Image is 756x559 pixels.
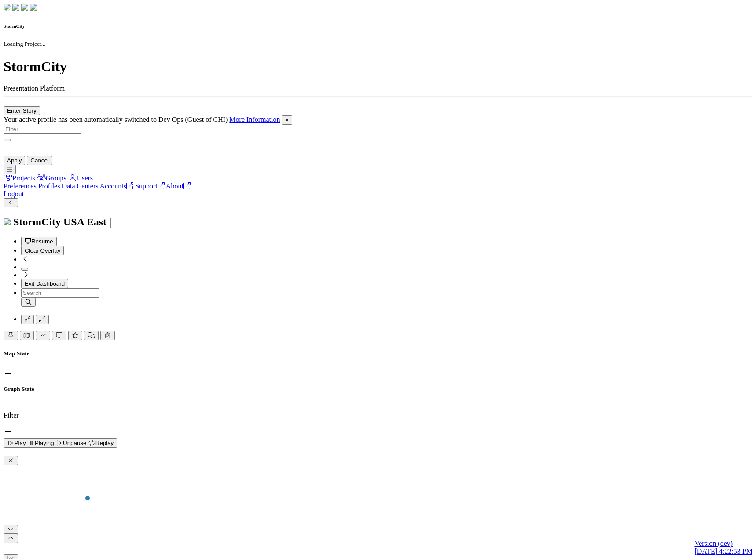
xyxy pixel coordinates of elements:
span: Replay [88,440,114,446]
a: Support [135,182,165,190]
img: chi-fish-up.png [21,4,28,11]
a: More Information [229,116,280,123]
img: chi-fish-down.png [12,4,19,11]
img: chi-fish-down.png [4,4,11,11]
a: About [166,182,191,190]
button: Close [282,115,292,125]
h5: Map State [4,350,752,357]
a: Data Centers [62,182,98,190]
button: Apply [4,156,25,165]
a: Preferences [4,182,37,190]
a: Projects [4,174,35,182]
button: Clear Overlay [21,246,64,255]
a: Users [68,174,93,182]
span: Playing [27,440,54,446]
span: [DATE] 4:22:53 PM [694,548,752,555]
h6: StormCity [4,23,752,29]
img: chi-fish-icon.svg [4,218,11,225]
h1: StormCity [4,59,752,75]
a: Accounts [100,182,133,190]
span: Unpause [55,440,86,446]
span: StormCity [13,216,61,228]
button: Cancel [27,156,52,165]
small: Loading Project... [4,40,46,47]
a: Groups [37,174,66,182]
span: × [285,117,289,123]
a: Version (dev) [DATE] 4:22:53 PM [694,540,752,555]
span: | [109,216,111,228]
input: Filter [4,125,81,134]
button: Play Playing Unpause Replay [4,438,117,448]
span: Presentation Platform [4,85,65,92]
button: Resume [21,237,57,246]
input: Search [21,288,99,298]
label: Filter [4,412,19,419]
span: Play [7,440,26,446]
img: chi-fish-blink.png [30,4,37,11]
button: Exit Dashboard [21,279,68,288]
h5: Graph State [4,386,752,393]
a: Logout [4,190,24,198]
span: USA East [63,216,106,228]
button: Enter Story [4,106,40,115]
a: Profiles [38,182,60,190]
span: Your active profile has been automatically switched to Dev Ops (Guest of CHI) [4,116,228,123]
